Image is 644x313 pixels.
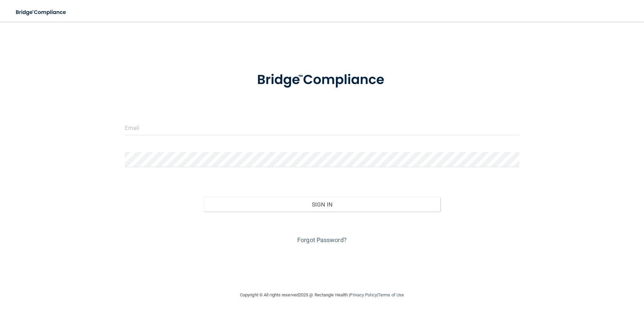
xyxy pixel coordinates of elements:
[10,5,73,19] img: bridge_compliance_login_screen.278c3ca4.svg
[198,284,446,306] div: Copyright © All rights reserved 2025 @ Rectangle Health | |
[378,292,404,297] a: Terms of Use
[350,292,377,297] a: Privacy Policy
[204,197,441,212] button: Sign In
[297,236,347,243] a: Forgot Password?
[243,62,401,98] img: bridge_compliance_login_screen.278c3ca4.svg
[125,120,520,135] input: Email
